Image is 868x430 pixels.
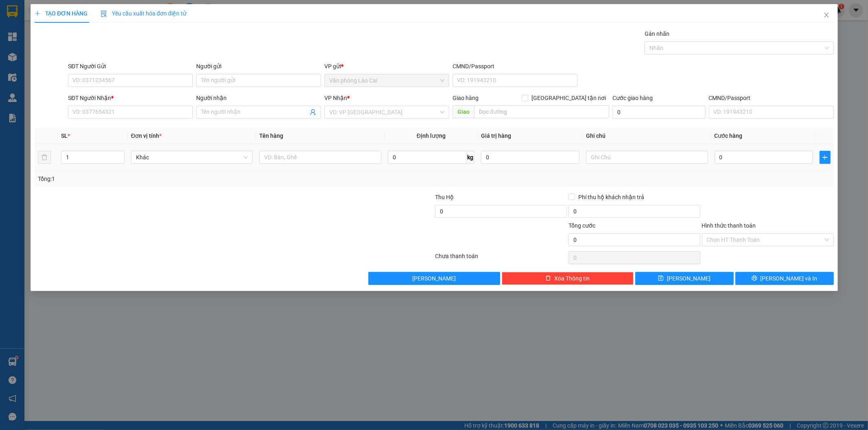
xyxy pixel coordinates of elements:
[751,275,757,282] span: printer
[528,93,609,102] span: [GEOGRAPHIC_DATA] tận nơi
[452,62,577,71] div: CMND/Passport
[417,132,446,139] span: Định lượng
[645,30,669,37] label: Gán nhãn
[68,62,193,71] div: SĐT Người Gửi
[43,47,197,98] h2: VP Nhận: Văn phòng Vinh
[38,151,51,164] button: delete
[714,132,742,139] span: Cước hàng
[324,62,449,71] div: VP gửi
[131,132,162,139] span: Đơn vị tính
[101,10,186,17] span: Yêu cầu xuất hóa đơn điện tử
[452,105,474,118] span: Giao
[568,222,595,229] span: Tổng cước
[259,151,381,164] input: VD: Bàn, Ghế
[61,132,68,139] span: SL
[68,93,193,102] div: SĐT Người Nhận
[820,154,830,161] span: plus
[481,151,579,164] input: 0
[583,128,711,144] th: Ghi chú
[481,132,511,139] span: Giá trị hàng
[435,194,453,200] span: Thu Hộ
[612,95,653,101] label: Cước giao hàng
[612,106,705,119] input: Cước giao hàng
[575,193,647,202] span: Phí thu hộ khách nhận trả
[452,95,478,101] span: Giao hàng
[34,10,122,41] b: [PERSON_NAME] (Vinh - Sapa)
[815,4,837,27] button: Close
[38,174,335,183] div: Tổng: 1
[502,272,634,285] button: deleteXóa Thông tin
[708,93,833,102] div: CMND/Passport
[136,151,248,163] span: Khác
[474,105,609,118] input: Dọc đường
[702,222,756,229] label: Hình thức thanh toán
[368,272,500,285] button: [PERSON_NAME]
[412,274,456,283] span: [PERSON_NAME]
[434,252,568,266] div: Chưa thanh toán
[196,93,321,102] div: Người nhận
[819,151,830,164] button: plus
[259,132,283,139] span: Tên hàng
[586,151,708,164] input: Ghi Chú
[658,275,664,282] span: save
[101,11,107,17] img: icon
[635,272,733,285] button: save[PERSON_NAME]
[329,74,444,87] span: Văn phòng Lào Cai
[310,109,316,115] span: user-add
[196,62,321,71] div: Người gửi
[667,274,711,283] span: [PERSON_NAME]
[466,151,474,164] span: kg
[823,12,829,18] span: close
[545,275,551,282] span: delete
[324,95,347,101] span: VP Nhận
[735,272,833,285] button: printer[PERSON_NAME] và In
[109,7,197,20] b: [DOMAIN_NAME]
[554,274,590,283] span: Xóa Thông tin
[35,10,87,17] span: TẠO ĐƠN HÀNG
[760,274,817,283] span: [PERSON_NAME] và In
[35,11,40,16] span: plus
[4,47,66,61] h2: IDDW1ZIF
